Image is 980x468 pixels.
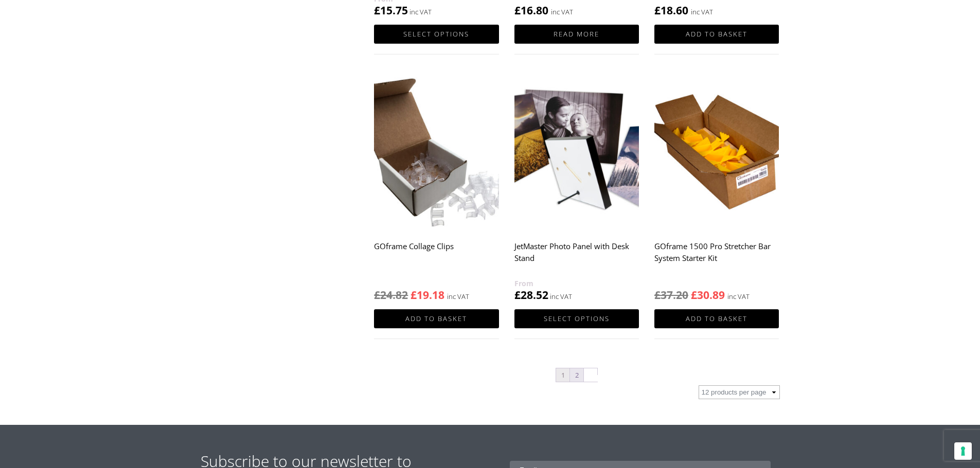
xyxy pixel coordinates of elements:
[374,3,380,17] span: £
[374,74,498,303] a: GOframe Collage Clips inc VAT
[691,6,713,18] strong: inc VAT
[514,25,639,44] a: Read more about “JetMaster Alignment Tool”
[654,288,688,302] bdi: 37.20
[654,3,688,17] bdi: 18.60
[654,288,661,302] span: £
[654,309,779,328] a: Add to basket: “GOframe 1500 Pro Stretcher Bar System Starter Kit”
[691,288,725,302] bdi: 30.89
[374,288,408,302] bdi: 24.82
[374,367,779,385] nav: Product Pagination
[514,3,521,17] span: £
[374,3,408,17] bdi: 15.75
[514,74,639,230] img: JetMaster Photo Panel with Desk Stand
[654,3,661,17] span: £
[654,236,779,277] h2: GOframe 1500 Pro Stretcher Bar System Starter Kit
[374,74,498,230] img: GOframe Collage Clips
[447,291,469,303] strong: inc VAT
[954,442,972,460] button: Your consent preferences for tracking technologies
[374,288,380,302] span: £
[551,6,573,18] strong: inc VAT
[514,288,521,302] span: £
[514,236,639,277] h2: JetMaster Photo Panel with Desk Stand
[411,288,417,302] span: £
[514,309,639,328] a: Select options for “JetMaster Photo Panel with Desk Stand”
[727,291,750,303] strong: inc VAT
[556,368,569,382] span: Page 1
[514,288,548,302] bdi: 28.52
[514,3,548,17] bdi: 16.80
[411,288,444,302] bdi: 19.18
[514,74,639,303] a: JetMaster Photo Panel with Desk Stand £28.52
[654,74,779,230] img: GOframe 1500 Pro Stretcher Bar System Starter Kit
[654,25,779,44] a: Add to basket: “JetMaster Non-Slip Cutting Matt”
[374,236,498,277] h2: GOframe Collage Clips
[374,309,498,328] a: Add to basket: “GOframe Collage Clips”
[570,368,583,382] a: Page 2
[374,25,498,44] a: Select options for “GOframe 1500 Pro Stretcher Bars”
[654,74,779,303] a: GOframe 1500 Pro Stretcher Bar System Starter Kit inc VAT
[691,288,697,302] span: £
